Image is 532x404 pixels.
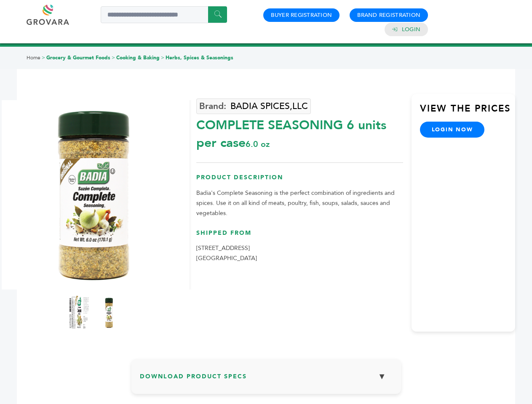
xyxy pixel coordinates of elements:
a: Login [402,26,420,33]
h3: Product Description [196,173,403,188]
span: > [112,54,115,61]
a: Cooking & Baking [116,54,160,61]
input: Search a product or brand... [101,6,227,23]
a: Home [27,54,40,61]
span: 6.0 oz [246,138,270,150]
img: COMPLETE SEASONING® 6 units per case 6.0 oz Product Label [69,296,90,330]
a: Brand Registration [357,11,420,19]
h3: Download Product Specs [140,367,393,392]
p: [STREET_ADDRESS] [GEOGRAPHIC_DATA] [196,243,403,263]
a: Grocery & Gourmet Foods [46,54,110,61]
a: Herbs, Spices & Seasonings [166,54,233,61]
span: > [42,54,45,61]
a: BADIA SPICES,LLC [196,98,311,114]
img: COMPLETE SEASONING® 6 units per case 6.0 oz [99,296,120,330]
span: > [161,54,164,61]
a: Buyer Registration [271,11,332,19]
a: login now [420,122,485,138]
h3: Shipped From [196,229,403,244]
h3: View the Prices [420,102,515,122]
p: Badia's Complete Seasoning is the perfect combination of ingredients and spices. Use it on all ki... [196,188,403,218]
button: ▼ [372,367,393,385]
div: COMPLETE SEASONING 6 units per case [196,112,403,152]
